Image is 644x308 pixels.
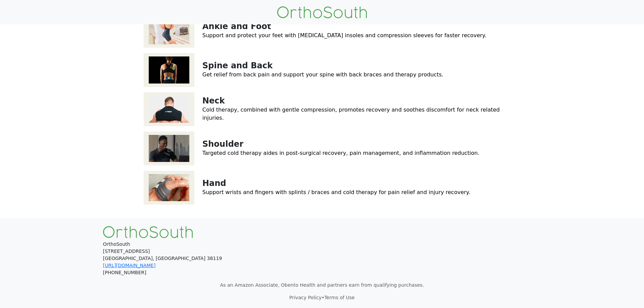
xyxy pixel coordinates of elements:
a: Cold therapy, combined with gentle compression, promotes recovery and soothes discomfort for neck... [202,106,500,121]
a: Terms of Use [324,295,355,300]
img: Spine and Back [144,53,194,87]
a: Hand [202,179,226,188]
img: Ankle and Foot [144,14,194,48]
img: Shoulder [144,132,194,165]
a: Targeted cold therapy aides in post-surgical recovery, pain management, and inflammation reduction. [202,150,480,156]
a: Neck [202,96,225,105]
p: As an Amazon Associate, Obento Health and partners earn from qualifying purchases. [103,282,541,289]
a: Support wrists and fingers with splints / braces and cold therapy for pain relief and injury reco... [202,189,471,195]
img: OrthoSouth [277,6,367,18]
a: Privacy Policy [289,295,321,300]
p: OrthoSouth [STREET_ADDRESS] [GEOGRAPHIC_DATA], [GEOGRAPHIC_DATA] 38119 [PHONE_NUMBER] [103,241,541,276]
a: Get relief from back pain and support your spine with back braces and therapy products. [202,71,444,78]
a: Spine and Back [202,61,273,70]
p: • [103,294,541,301]
img: OrthoSouth [103,226,193,238]
img: Neck [144,92,194,126]
a: [URL][DOMAIN_NAME] [103,263,156,268]
a: Ankle and Foot [202,22,271,31]
a: Shoulder [202,139,243,149]
img: Hand [144,171,194,205]
a: Support and protect your feet with [MEDICAL_DATA] insoles and compression sleeves for faster reco... [202,32,486,39]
